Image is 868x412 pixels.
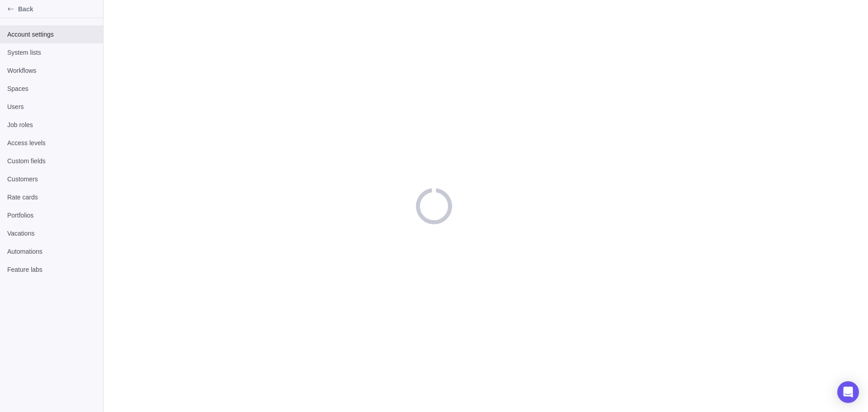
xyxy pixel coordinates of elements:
span: System lists [7,48,96,57]
span: Account settings [7,30,96,39]
span: Rate cards [7,193,96,202]
span: Users [7,102,96,111]
span: Custom fields [7,156,96,166]
span: Customers [7,175,96,184]
span: Job roles [7,120,96,129]
span: Portfolios [7,211,96,220]
span: Spaces [7,84,96,93]
span: Automations [7,247,96,256]
div: loading [416,188,452,224]
span: Workflows [7,66,96,75]
span: Back [18,5,99,14]
span: Feature labs [7,265,96,274]
span: Access levels [7,138,96,147]
div: Open Intercom Messenger [837,381,859,403]
span: Vacations [7,229,96,238]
